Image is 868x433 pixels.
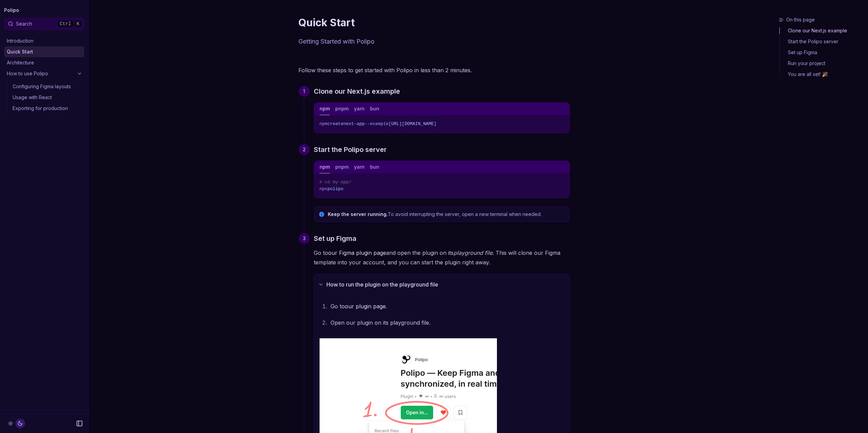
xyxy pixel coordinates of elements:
a: Quick Start [4,46,84,57]
span: create [327,121,343,126]
button: pnpm [335,161,349,173]
span: [URL][DOMAIN_NAME] [388,121,436,126]
span: # cd my-app/ [320,180,352,185]
p: Go to and open the plugin on its . This will clone our Figma template into your account, and you ... [314,248,570,267]
button: SearchCtrlK [4,18,84,30]
a: our plugin page [345,303,386,310]
em: playground file [454,249,492,256]
button: pnpm [335,103,349,115]
span: npm [320,121,327,126]
a: our Figma plugin page [328,249,386,256]
a: Start the Polipo server [780,36,865,47]
button: npm [320,103,330,115]
a: Exporting for production [10,103,84,114]
a: Set up Figma [780,47,865,58]
span: npx [320,186,327,191]
kbd: Ctrl [57,20,74,28]
a: Set up Figma [314,233,356,244]
a: Start the Polipo server [314,144,387,155]
button: Collapse Sidebar [74,418,85,429]
p: Getting Started with Polipo [298,37,570,46]
h3: On this page [779,16,865,23]
a: Clone our Next.js example [314,86,400,97]
p: To avoid interrupting the server, open a new terminal when needed. [328,211,565,218]
p: Go to . [330,301,564,311]
h1: Quick Start [298,16,570,29]
a: How to use Polipo [4,68,84,79]
a: Polipo [4,5,19,15]
button: npm [320,161,330,173]
button: bun [370,161,379,173]
p: Follow these steps to get started with Polipo in less than 2 minutes. [298,65,570,75]
a: Architecture [4,57,84,68]
a: Run your project [780,58,865,69]
a: Clone our Next.js example [780,27,865,36]
strong: Keep the server running. [328,211,388,217]
p: Open our plugin on its playground file. [330,318,564,327]
a: Configuring Figma layouts [10,81,84,92]
span: next-app [343,121,365,126]
button: yarn [354,161,365,173]
button: bun [370,103,379,115]
button: yarn [354,103,365,115]
span: polipo [327,186,343,191]
a: You are all set! 🎉 [780,69,865,78]
span: --example [365,121,388,126]
a: Introduction [4,35,84,46]
a: Usage with React [10,92,84,103]
kbd: K [74,20,82,28]
button: Toggle Theme [5,418,25,429]
button: How to run the plugin on the playground file [314,274,570,295]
